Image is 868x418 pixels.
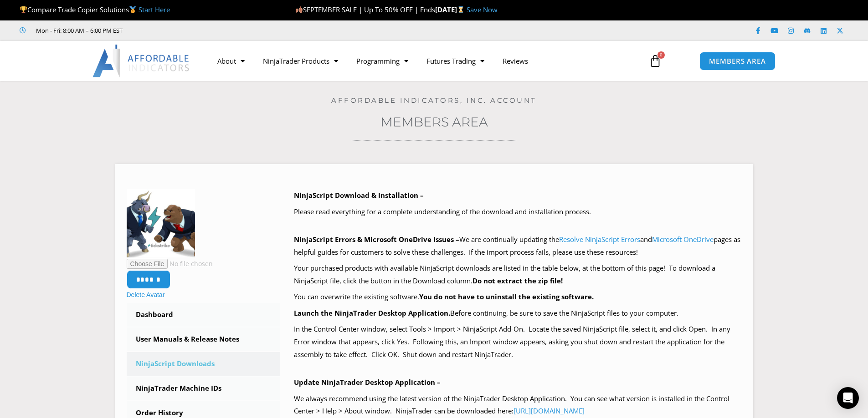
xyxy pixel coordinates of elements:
[294,393,742,418] p: We always recommend using the latest version of the NinjaTrader Desktop Application. You can see ...
[419,292,594,301] b: You do not have to uninstall the existing software.
[294,191,424,200] b: NinjaScript Download & Installation –
[129,6,136,13] img: 🥇
[417,50,493,71] a: Futures Trading
[294,291,742,303] p: You can overwrite the existing software.
[127,303,281,327] a: Dashboard
[514,406,585,415] a: [URL][DOMAIN_NAME]
[139,5,170,14] a: Start Here
[709,58,766,65] span: MEMBERS AREA
[20,6,27,13] img: 🏆
[457,6,464,13] img: ⌛
[294,206,742,218] p: Please read everything for a complete understanding of the download and installation process.
[127,189,195,257] img: Bull%20Bear%20Twitter%202-150x150.png
[127,377,281,400] a: NinjaTrader Machine IDs
[294,235,459,244] b: NinjaScript Errors & Microsoft OneDrive Issues –
[699,52,776,71] a: MEMBERS AREA
[473,276,563,285] b: Do not extract the zip file!
[493,50,537,71] a: Reviews
[467,5,498,14] a: Save Now
[92,45,190,77] img: LogoAI | Affordable Indicators – NinjaTrader
[294,323,742,361] p: In the Control Center window, select Tools > Import > NinjaScript Add-On. Locate the saved NinjaS...
[435,5,467,14] strong: [DATE]
[127,327,281,351] a: User Manuals & Release Notes
[34,25,123,36] span: Mon - Fri: 8:00 AM – 6:00 PM EST
[20,5,170,14] span: Compare Trade Copier Solutions
[294,233,742,259] p: We are continually updating the and pages as helpful guides for customers to solve these challeng...
[127,291,165,298] a: Delete Avatar
[135,26,272,35] iframe: Customer reviews powered by Trustpilot
[380,114,488,130] a: Members Area
[331,96,537,105] a: Affordable Indicators, Inc. Account
[294,378,441,387] b: Update NinjaTrader Desktop Application –
[296,6,303,13] img: 🍂
[294,307,742,320] p: Before continuing, be sure to save the NinjaScript files to your computer.
[294,262,742,287] p: Your purchased products with available NinjaScript downloads are listed in the table below, at th...
[559,235,640,244] a: Resolve NinjaScript Errors
[208,50,254,71] a: About
[208,50,638,71] nav: Menu
[254,50,347,71] a: NinjaTrader Products
[652,235,714,244] a: Microsoft OneDrive
[635,48,675,74] a: 0
[294,308,450,317] b: Launch the NinjaTrader Desktop Application.
[657,51,665,59] span: 0
[837,387,859,409] div: Open Intercom Messenger
[295,5,435,14] span: SEPTEMBER SALE | Up To 50% OFF | Ends
[127,352,281,376] a: NinjaScript Downloads
[347,50,417,71] a: Programming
